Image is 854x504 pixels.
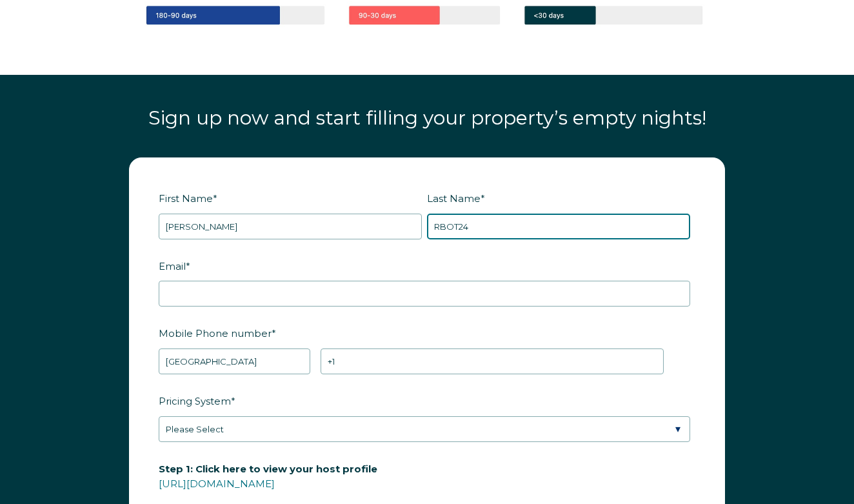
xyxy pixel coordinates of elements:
[159,256,186,276] span: Email
[159,323,272,343] span: Mobile Phone number
[148,106,706,130] span: Sign up now and start filling your property’s empty nights!
[159,188,213,208] span: First Name
[159,391,231,411] span: Pricing System
[159,478,275,490] a: [URL][DOMAIN_NAME]
[159,459,377,479] span: Step 1: Click here to view your host profile
[427,188,481,208] span: Last Name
